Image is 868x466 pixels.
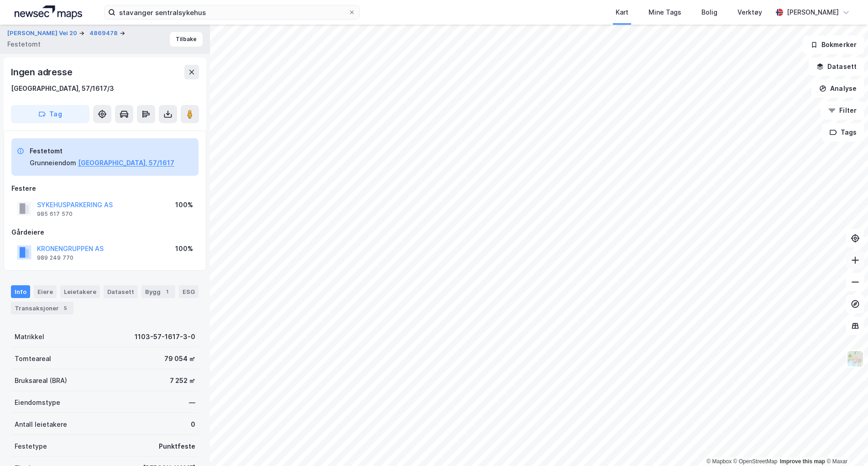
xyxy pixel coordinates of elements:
div: 100% [175,199,193,210]
div: Eiendomstype [15,397,60,408]
iframe: Chat Widget [822,422,868,466]
div: Mine Tags [648,7,681,18]
div: 0 [191,419,195,430]
div: Eiere [34,285,57,298]
button: Datasett [809,58,864,76]
button: [PERSON_NAME] Vei 20 [7,29,79,38]
div: Leietakere [60,285,100,298]
div: ESG [179,285,199,298]
button: Tilbake [170,32,203,47]
div: Bruksareal (BRA) [15,375,67,386]
div: 5 [61,304,70,313]
div: 1 [162,287,172,296]
img: Z [847,350,864,367]
div: Grunneiendom [30,157,76,168]
div: — [189,397,195,408]
div: Punktfeste [159,441,195,452]
div: Festetomt [7,39,41,50]
a: Mapbox [706,458,732,465]
div: Festere [11,183,199,194]
button: Bokmerker [803,36,864,54]
div: Bygg [141,285,175,298]
div: Ingen adresse [11,65,74,79]
div: 100% [175,243,193,254]
button: [GEOGRAPHIC_DATA], 57/1617 [78,157,174,168]
div: Gårdeiere [11,227,199,238]
div: Matrikkel [15,331,44,342]
div: Transaksjoner [11,302,73,314]
div: Festetype [15,441,47,452]
div: 1103-57-1617-3-0 [135,331,195,342]
a: Improve this map [780,458,825,465]
a: OpenStreetMap [733,458,778,465]
div: Datasett [104,285,138,298]
div: 79 054 ㎡ [164,353,195,364]
div: Festetomt [30,146,174,157]
button: 4869478 [89,29,120,38]
input: Søk på adresse, matrikkel, gårdeiere, leietakere eller personer [115,5,348,19]
div: [GEOGRAPHIC_DATA], 57/1617/3 [11,83,114,94]
div: Verktøy [737,7,762,18]
div: Kart [616,7,628,18]
div: Kontrollprogram for chat [822,422,868,466]
div: 985 617 570 [37,210,73,218]
div: Bolig [701,7,717,18]
button: Tags [822,123,864,141]
div: Info [11,285,30,298]
button: Tag [11,105,89,123]
div: Antall leietakere [15,419,67,430]
button: Analyse [811,79,864,98]
div: 989 249 770 [37,254,73,262]
img: logo.a4113a55bc3d86da70a041830d287a7e.svg [15,5,82,19]
div: Tomteareal [15,353,51,364]
button: Filter [821,101,864,120]
div: [PERSON_NAME] [787,7,839,18]
div: 7 252 ㎡ [170,375,195,386]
